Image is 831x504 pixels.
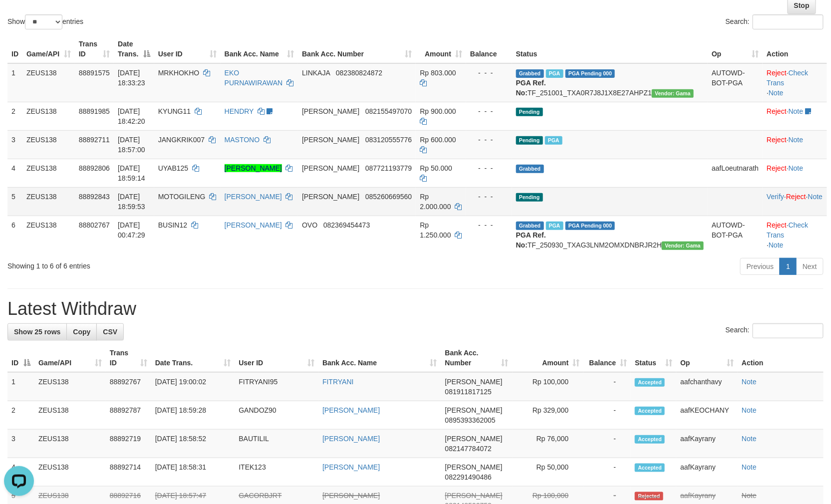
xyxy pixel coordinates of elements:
a: Show 25 rows [7,323,67,340]
span: CSV [103,328,117,336]
label: Show entries [7,14,83,29]
b: PGA Ref. No: [516,79,546,97]
td: aafKEOCHANY [676,401,738,430]
th: User ID: activate to sort column ascending [235,344,318,372]
a: Note [769,241,784,249]
a: 1 [780,258,797,275]
span: OVO [302,221,317,229]
th: Op: activate to sort column ascending [708,35,763,63]
td: 88892714 [106,458,151,487]
th: Game/API: activate to sort column ascending [22,35,75,63]
a: Note [808,193,823,201]
div: - - - [470,106,508,116]
span: [PERSON_NAME] [445,378,503,386]
span: Copy 082291490486 to clipboard [445,473,492,481]
span: [PERSON_NAME] [302,136,359,144]
td: [DATE] 19:00:02 [151,372,235,401]
a: Note [789,164,804,172]
a: Note [742,492,757,500]
td: Rp 100,000 [513,372,584,401]
th: Bank Acc. Number: activate to sort column ascending [298,35,416,63]
td: · · [763,63,827,102]
span: [PERSON_NAME] [445,435,503,443]
td: [DATE] 18:59:28 [151,401,235,430]
td: Rp 76,000 [513,430,584,458]
span: Accepted [635,435,665,444]
span: [PERSON_NAME] [445,406,503,414]
a: MASTONO [225,136,260,144]
td: ZEUS138 [22,216,75,254]
span: 88891575 [79,69,110,77]
span: Copy 085260669560 to clipboard [365,193,412,201]
span: Copy 082147784072 to clipboard [445,445,492,453]
span: Copy 082155497070 to clipboard [365,107,412,115]
span: 88891985 [79,107,110,115]
input: Search: [753,14,824,29]
td: · [763,130,827,159]
th: Action [738,344,824,372]
a: Note [769,89,784,97]
a: Verify [767,193,784,201]
td: ZEUS138 [34,401,106,430]
span: Grabbed [516,69,544,78]
span: Marked by aafsreyleap [546,222,563,230]
a: Note [742,435,757,443]
span: [PERSON_NAME] [445,463,503,471]
td: aafKayrany [676,458,738,487]
a: Check Trans [767,221,808,239]
span: MRKHOKHO [158,69,199,77]
span: Pending [516,108,543,116]
th: Balance: activate to sort column ascending [583,344,631,372]
a: Reject [767,136,787,144]
td: 3 [7,130,22,159]
span: Rp 2.000.000 [420,193,451,211]
td: aafKayrany [676,430,738,458]
span: 88892843 [79,193,110,201]
td: - [583,401,631,430]
td: 5 [7,187,22,216]
a: EKO PURNAWIRAWAN [225,69,283,87]
td: Rp 329,000 [513,401,584,430]
span: PGA Pending [565,69,615,78]
span: Rejected [635,492,663,501]
b: PGA Ref. No: [516,231,546,249]
div: Showing 1 to 6 of 6 entries [7,257,339,271]
td: · [763,159,827,187]
th: Date Trans.: activate to sort column ascending [151,344,235,372]
th: Status [512,35,708,63]
span: [DATE] 18:33:23 [118,69,145,87]
span: Pending [516,136,543,145]
th: Trans ID: activate to sort column ascending [106,344,151,372]
h1: Latest Withdraw [7,299,824,319]
span: [DATE] 18:42:20 [118,107,145,125]
span: [DATE] 00:47:29 [118,221,145,239]
a: [PERSON_NAME] [322,406,380,414]
span: Vendor URL: https://trx31.1velocity.biz [652,89,694,98]
th: Bank Acc. Name: activate to sort column ascending [221,35,298,63]
span: Copy 0895393362005 to clipboard [445,416,496,424]
span: [PERSON_NAME] [302,193,359,201]
th: Game/API: activate to sort column ascending [34,344,106,372]
a: Copy [66,323,97,340]
select: Showentries [25,14,62,29]
span: [DATE] 18:57:00 [118,136,145,154]
a: Note [742,406,757,414]
span: MOTOGILENG [158,193,206,201]
span: PGA Pending [565,222,615,230]
td: · · [763,187,827,216]
th: Bank Acc. Name: activate to sort column ascending [318,344,441,372]
a: Note [789,136,804,144]
span: Grabbed [516,222,544,230]
span: UYAB125 [158,164,188,172]
div: - - - [470,135,508,145]
a: Note [742,463,757,471]
td: GANDOZ90 [235,401,318,430]
td: ZEUS138 [34,458,106,487]
td: [DATE] 18:58:31 [151,458,235,487]
td: ZEUS138 [22,102,75,130]
td: · · [763,216,827,254]
td: ZEUS138 [34,372,106,401]
a: Note [742,378,757,386]
td: 88892719 [106,430,151,458]
a: CSV [96,323,124,340]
